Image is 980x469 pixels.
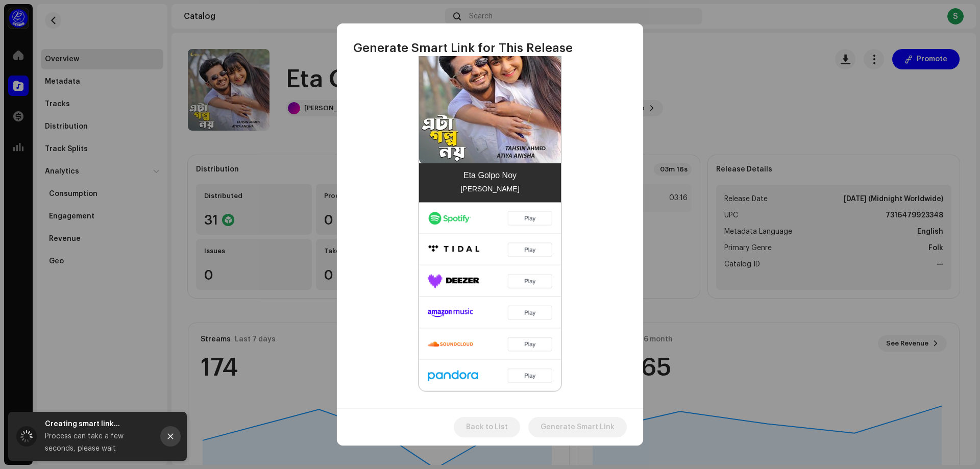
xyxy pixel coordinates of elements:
button: Close [160,426,181,447]
div: Eta Golpo Noy [463,171,517,180]
button: Back to List [454,417,520,437]
span: Generate Smart Link [541,417,615,437]
span: Back to List [466,417,508,437]
img: ffm-smart-link.png [419,202,561,391]
div: [PERSON_NAME] [460,184,519,194]
div: Process can take a few seconds, please wait [45,430,152,455]
button: Generate Smart Link [528,417,627,437]
div: Creating smart link... [45,418,152,430]
div: Generate Smart Link for This Release [337,23,643,56]
img: 1882ac76-1923-407d-b152-6097966dbe8f [419,19,563,163]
